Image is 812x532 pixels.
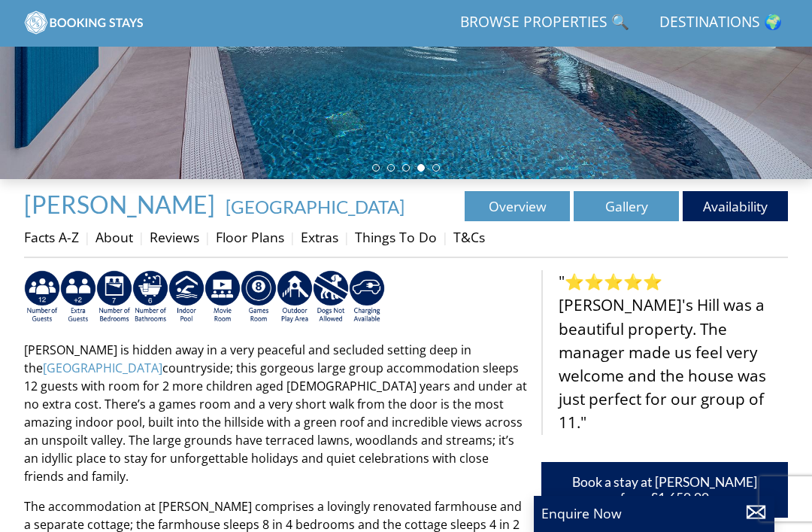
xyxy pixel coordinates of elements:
a: Extras [301,228,338,246]
a: Book a stay at [PERSON_NAME] from £1,650.00 [541,462,788,518]
a: Destinations 🌍 [653,6,788,40]
a: Reviews [150,228,199,246]
a: Things To Do [355,228,437,246]
img: BookingStays [24,8,144,38]
a: Availability [683,191,788,221]
a: [PERSON_NAME] [24,190,220,219]
a: [GEOGRAPHIC_DATA] [226,196,404,217]
a: Browse Properties 🔍 [454,6,635,40]
img: AD_4nXei2dp4L7_L8OvME76Xy1PUX32_NMHbHVSts-g-ZAVb8bILrMcUKZI2vRNdEqfWP017x6NFeUMZMqnp0JYknAB97-jDN... [168,270,205,324]
a: T&Cs [453,228,485,246]
blockquote: "⭐⭐⭐⭐⭐ [PERSON_NAME]'s Hill was a beautiful property. The manager made us feel very welcome and t... [541,270,788,434]
img: AD_4nXcnT2OPG21WxYUhsl9q61n1KejP7Pk9ESVM9x9VetD-X_UXXoxAKaMRZGYNcSGiAsmGyKm0QlThER1osyFXNLmuYOVBV... [349,270,385,324]
img: AD_4nXf5HeMvqMpcZ0fO9nf7YF2EIlv0l3oTPRmiQvOQ93g4dO1Y4zXKGJcBE5M2T8mhAf-smX-gudfzQQnK9-uH4PEbWu2YP... [205,270,241,324]
img: AD_4nXeP6WuvG491uY6i5ZIMhzz1N248Ei-RkDHdxvvjTdyF2JXhbvvI0BrTCyeHgyWBEg8oAgd1TvFQIsSlzYPCTB7K21VoI... [60,270,96,324]
img: AD_4nXdUEjdWxyJEXfF2QMxcnH9-q5XOFeM-cCBkt-KsCkJ9oHmM7j7w2lDMJpoznjTsqM7kKDtmmF2O_bpEel9pzSv0KunaC... [96,270,132,324]
a: Gallery [574,191,679,221]
p: Enquire Now [541,503,767,523]
img: AD_4nXdmwCQHKAiIjYDk_1Dhq-AxX3fyYPYaVgX942qJE-Y7he54gqc0ybrIGUg6Qr_QjHGl2FltMhH_4pZtc0qV7daYRc31h... [132,270,168,324]
a: Facts A-Z [24,228,79,246]
img: AD_4nXfjdDqPkGBf7Vpi6H87bmAUe5GYCbodrAbU4sf37YN55BCjSXGx5ZgBV7Vb9EJZsXiNVuyAiuJUB3WVt-w9eJ0vaBcHg... [277,270,313,324]
img: AD_4nXeyNBIiEViFqGkFxeZn-WxmRvSobfXIejYCAwY7p4slR9Pvv7uWB8BWWl9Rip2DDgSCjKzq0W1yXMRj2G_chnVa9wg_L... [24,270,60,324]
p: [PERSON_NAME] is hidden away in a very peaceful and secluded setting deep in the countryside; thi... [24,341,529,485]
a: Floor Plans [216,228,284,246]
img: AD_4nXdrZMsjcYNLGsKuA84hRzvIbesVCpXJ0qqnwZoX5ch9Zjv73tWe4fnFRs2gJ9dSiUubhZXckSJX_mqrZBmYExREIfryF... [241,270,277,324]
a: About [95,228,133,246]
img: AD_4nXdtMqFLQeNd5SD_yg5mtFB1sUCemmLv_z8hISZZtoESff8uqprI2Ap3l0Pe6G3wogWlQaPaciGoyoSy1epxtlSaMm8_H... [313,270,349,324]
span: - [220,196,404,217]
span: [PERSON_NAME] [24,190,215,219]
a: [GEOGRAPHIC_DATA] [43,360,162,376]
a: Overview [465,191,570,221]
